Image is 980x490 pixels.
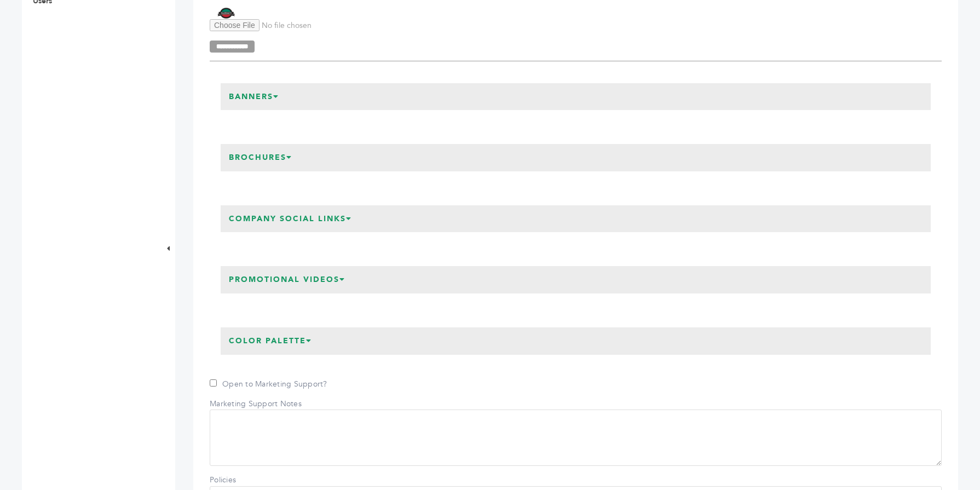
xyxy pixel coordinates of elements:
label: Open to Marketing Support? [210,379,327,390]
h3: Color Palette [221,327,320,355]
label: Marketing Support Notes [210,399,302,410]
h3: Company Social Links [221,205,360,233]
input: Open to Marketing Support? [210,379,217,387]
h3: Brochures [221,144,301,171]
label: Policies [210,475,286,486]
img: Palermo's [210,7,243,19]
h3: Banners [221,83,287,111]
h3: Promotional Videos [221,266,354,293]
